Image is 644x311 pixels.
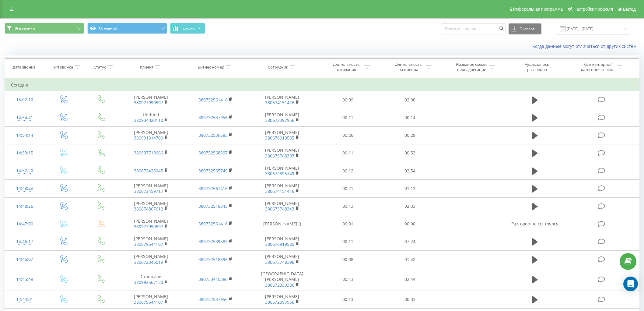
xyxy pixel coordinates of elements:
[198,296,228,302] a: 380732537956
[265,241,294,247] a: 380676919585
[509,23,541,34] button: Экспорт
[247,180,317,197] td: [PERSON_NAME]
[181,26,195,30] span: График
[265,299,294,305] a: 380672397956
[134,224,163,229] a: 380977990597
[134,168,163,174] a: 380672426945
[379,162,441,180] td: 02:54
[317,126,379,144] td: 00:26
[119,197,183,215] td: [PERSON_NAME]
[247,162,317,180] td: [PERSON_NAME]
[247,126,317,144] td: [PERSON_NAME]
[119,233,183,250] td: [PERSON_NAME]
[317,197,379,215] td: 00:13
[623,277,638,291] div: Open Intercom Messenger
[517,62,557,72] div: Аудиозапись разговора
[134,279,163,285] a: 380992567130
[119,251,183,268] td: [PERSON_NAME]
[317,215,379,233] td: 00:01
[134,259,163,265] a: 380672345019
[198,168,228,174] a: 380732565749
[265,117,294,123] a: 380672397956
[11,274,38,285] div: 14:45:49
[119,215,183,233] td: [PERSON_NAME]
[317,180,379,197] td: 00:21
[140,65,153,70] div: Клиент
[11,94,38,106] div: 15:02:10
[265,153,294,159] a: 380673748397
[134,117,163,123] a: 380934020110
[12,65,35,70] div: Дата звонка
[11,218,38,230] div: 14:47:00
[379,215,441,233] td: 00:00
[247,215,317,233] td: [PERSON_NAME] ()
[5,23,84,34] button: Все звонки
[379,126,441,144] td: 00:28
[119,268,183,291] td: Станіслав
[379,109,441,126] td: 00:14
[317,251,379,268] td: 00:08
[265,282,294,288] a: 380672330386
[265,188,294,194] a: 380674151416
[134,135,163,141] a: 380931314709
[379,268,441,291] td: 02:44
[94,65,106,70] div: Статус
[170,23,205,34] button: График
[317,91,379,109] td: 00:09
[247,91,317,109] td: [PERSON_NAME]
[573,7,613,12] span: Настройки профиля
[5,79,639,91] td: Сегодня
[198,97,228,103] a: 380732561416
[11,200,38,212] div: 14:48:26
[379,251,441,268] td: 01:42
[379,233,441,250] td: 07:24
[134,299,163,305] a: 380679544107
[247,268,317,291] td: [GEOGRAPHIC_DATA] [PERSON_NAME]
[198,132,228,138] a: 380732539585
[52,65,73,70] div: Тип звонка
[247,197,317,215] td: [PERSON_NAME]
[198,256,228,262] a: 380732518396
[247,291,317,308] td: [PERSON_NAME]
[379,180,441,197] td: 01:13
[268,65,288,70] div: Сотрудник
[198,115,228,120] a: 380732537956
[119,180,183,197] td: [PERSON_NAME]
[198,186,228,191] a: 380732561416
[513,7,563,12] span: Реферальная программа
[247,144,317,162] td: [PERSON_NAME]
[134,150,163,156] a: 380937719966
[119,91,183,109] td: [PERSON_NAME]
[247,109,317,126] td: [PERSON_NAME]
[134,100,163,105] a: 380977990597
[119,109,183,126] td: Untitled
[392,62,425,72] div: Длительность разговора
[330,62,363,72] div: Длительность ожидания
[623,7,636,12] span: Выход
[317,109,379,126] td: 00:11
[441,23,506,34] input: Поиск по номеру
[119,291,183,308] td: [PERSON_NAME]
[119,126,183,144] td: [PERSON_NAME]
[11,294,38,306] div: 14:44:01
[11,236,38,248] div: 14:46:17
[317,291,379,308] td: 00:13
[265,259,294,265] a: 380673748396
[11,129,38,141] div: 14:54:14
[198,203,228,209] a: 380732518343
[198,150,228,156] a: 380732568397
[317,162,379,180] td: 00:12
[379,197,441,215] td: 02:33
[198,239,228,244] a: 380732539585
[11,112,38,124] div: 14:54:41
[379,91,441,109] td: 02:00
[265,135,294,141] a: 380676919585
[379,144,441,162] td: 00:53
[247,251,317,268] td: [PERSON_NAME]
[247,233,317,250] td: [PERSON_NAME]
[317,233,379,250] td: 00:11
[11,165,38,177] div: 14:52:20
[87,23,167,34] button: Основной
[379,291,441,308] td: 00:33
[532,43,639,49] a: Когда данные могут отличаться от других систем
